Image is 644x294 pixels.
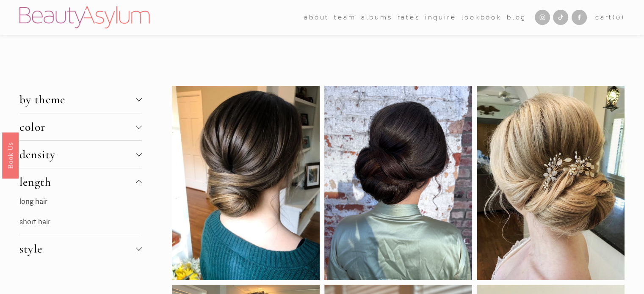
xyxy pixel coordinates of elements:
[19,113,142,140] button: color
[19,147,136,162] span: density
[304,12,329,23] span: about
[398,11,420,24] a: Rates
[19,195,142,235] div: length
[616,14,622,21] span: 0
[19,217,50,226] a: short hair
[19,92,136,107] span: by theme
[334,12,356,23] span: team
[19,235,142,262] button: style
[19,120,136,134] span: color
[334,11,356,24] a: folder dropdown
[507,11,526,24] a: Blog
[2,132,19,178] a: Book Us
[304,11,329,24] a: folder dropdown
[425,11,456,24] a: Inquire
[361,11,392,24] a: albums
[613,14,625,21] span: ( )
[595,12,625,23] a: 0 items in cart
[19,6,149,28] img: Beauty Asylum | Bridal Hair &amp; Makeup Charlotte &amp; Atlanta
[572,10,587,25] a: Facebook
[19,197,47,206] a: long hair
[553,10,568,25] a: TikTok
[19,141,142,168] button: density
[19,242,136,256] span: style
[19,168,142,195] button: length
[461,11,501,24] a: Lookbook
[535,10,550,25] a: Instagram
[19,86,142,113] button: by theme
[19,175,136,189] span: length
